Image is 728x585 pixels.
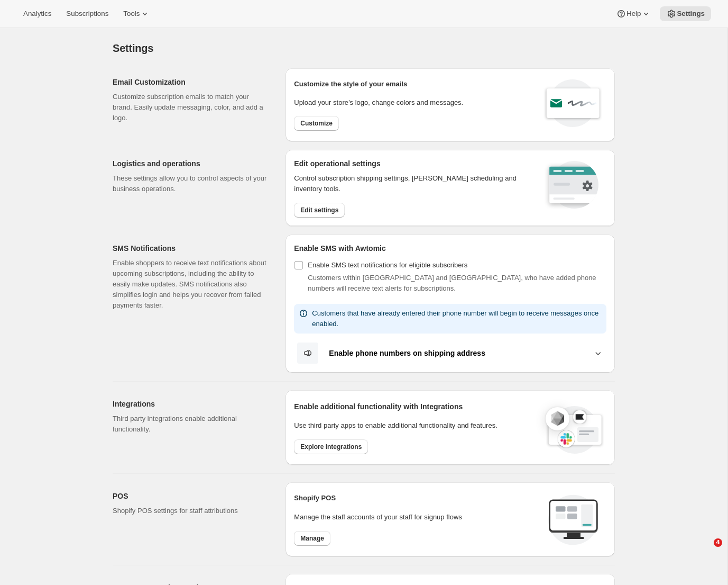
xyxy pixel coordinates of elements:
p: Upload your store’s logo, change colors and messages. [294,97,463,108]
b: Enable phone numbers on shipping address [329,349,485,357]
p: Customize the style of your emails [294,79,407,89]
span: Subscriptions [66,10,108,18]
span: Explore integrations [300,443,362,451]
button: Help [610,6,658,21]
span: Customers within [GEOGRAPHIC_DATA] and [GEOGRAPHIC_DATA], who have added phone numbers will recei... [308,274,596,292]
span: Analytics [23,10,51,18]
span: Help [626,10,641,18]
h2: Enable SMS with Awtomic [294,243,606,254]
p: Customize subscription emails to match your brand. Easily update messaging, color, and add a logo. [113,92,269,123]
span: Enable SMS text notifications for eligible subscribers [308,261,467,269]
button: Explore integrations [294,439,368,454]
span: Manage [300,534,324,543]
span: Settings [677,10,705,18]
span: 4 [714,538,722,547]
span: Tools [123,10,140,18]
h2: Email Customization [113,77,269,87]
button: Enable phone numbers on shipping address [294,342,606,364]
p: Manage the staff accounts of your staff for signup flows [294,512,540,523]
span: Customize [300,119,333,128]
button: Manage [294,531,330,546]
h2: Edit operational settings [294,158,530,169]
p: Control subscription shipping settings, [PERSON_NAME] scheduling and inventory tools. [294,173,530,194]
p: Enable shoppers to receive text notifications about upcoming subscriptions, including the ability... [113,258,269,311]
button: Settings [660,6,711,21]
p: These settings allow you to control aspects of your business operations. [113,173,269,194]
h2: SMS Notifications [113,243,269,254]
p: Use third party apps to enable additional functionality and features. [294,420,535,431]
h2: Logistics and operations [113,158,269,169]
h2: Shopify POS [294,493,540,503]
span: Edit settings [300,206,338,214]
span: Settings [113,42,153,54]
p: Third party integrations enable additional functionality. [113,413,269,435]
button: Edit settings [294,203,345,218]
button: Subscriptions [60,6,115,21]
p: Shopify POS settings for staff attributions [113,506,269,516]
h2: Integrations [113,399,269,409]
p: Customers that have already entered their phone number will begin to receive messages once enabled. [312,308,602,329]
button: Tools [117,6,156,21]
h2: POS [113,491,269,501]
h2: Enable additional functionality with Integrations [294,401,535,412]
iframe: Intercom live chat [692,538,717,564]
button: Analytics [17,6,58,21]
button: Customize [294,116,339,131]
